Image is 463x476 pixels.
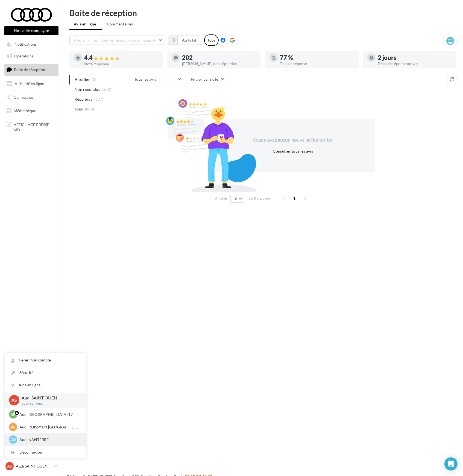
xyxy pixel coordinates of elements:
[5,354,86,366] a: Gérer mon compte
[85,107,94,111] span: (880)
[5,446,86,459] div: Déconnexion
[271,148,315,154] button: Consulter tous les avis
[3,50,60,62] a: Opérations
[14,108,36,113] span: Médiathèque
[3,119,60,135] a: AFFICHAGE PRESSE MD
[3,78,60,89] a: Visibilité en ligne
[15,81,44,86] span: Visibilité en ligne
[246,136,340,144] div: Vous n'avez aucun nouvel avis à traiter
[3,64,60,75] a: Boîte de réception
[168,36,201,45] button: Au total
[134,77,156,81] span: Tous les avis
[75,97,92,102] span: Répondus
[444,457,458,471] div: Open Intercom Messenger
[14,95,33,99] span: Campagnes
[75,106,83,112] span: Tous
[102,87,112,92] span: (203)
[230,195,244,203] button: 10
[378,55,452,61] div: 2 jours
[75,87,100,92] span: Non répondus
[14,121,56,133] span: AFFICHAGE PRESSE MD
[19,412,80,417] p: Audi [GEOGRAPHIC_DATA] 17
[16,463,52,469] p: Audi SAINT OUEN
[22,401,77,406] p: audi-sain-urc
[11,397,17,404] span: AS
[5,379,86,391] a: Aide en ligne
[84,62,159,66] div: Note moyenne
[69,9,456,17] div: Boîte de réception
[290,194,299,203] span: 1
[11,424,16,430] span: AR
[69,36,165,45] button: Choisir un point de vente ou un code magasin
[11,412,16,417] span: AP
[107,21,133,27] span: Commentaires
[14,67,45,72] span: Boîte de réception
[177,36,201,45] button: Au total
[4,26,58,35] button: Nouvelle campagne
[280,62,354,66] div: Taux de réponse
[247,196,270,201] span: résultats/page
[182,62,256,66] div: [PERSON_NAME] non répondus
[3,92,60,103] a: Campagnes
[182,55,256,61] div: 202
[14,54,33,58] span: Opérations
[74,38,155,42] span: Choisir un point de vente ou un code magasin
[204,34,219,46] div: Tous
[22,395,77,401] p: Audi SAINT OUEN
[186,75,227,84] button: Filtrer par note
[94,97,104,101] span: (677)
[378,62,452,66] div: Délai de réponse moyen
[215,196,227,201] span: Afficher
[19,437,80,442] p: Audi NANTERRE
[5,367,86,379] a: Sécurité
[4,461,58,471] a: AS Audi SAINT OUEN
[14,42,37,47] span: Notifications
[130,75,184,84] button: Tous les avis
[19,424,80,430] p: Audi ROISSY EN [GEOGRAPHIC_DATA]
[233,197,238,201] span: 10
[84,55,159,61] div: 4.4
[280,55,354,61] div: 77 %
[3,105,60,116] a: Médiathèque
[10,437,16,442] span: AN
[7,463,12,469] span: AS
